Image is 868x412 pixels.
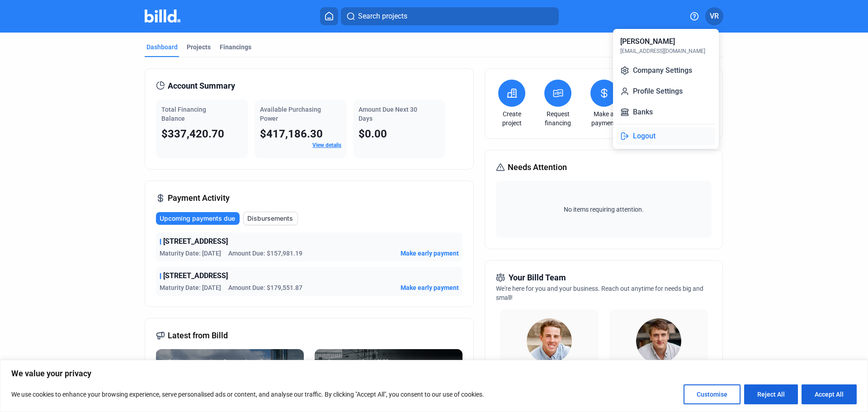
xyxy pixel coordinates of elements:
[744,384,798,404] button: Reject All
[620,36,675,47] div: [PERSON_NAME]
[617,127,715,145] button: Logout
[617,82,715,100] button: Profile Settings
[617,103,715,121] button: Banks
[11,389,484,400] p: We use cookies to enhance your browsing experience, serve personalised ads or content, and analys...
[11,368,857,379] p: We value your privacy
[617,62,715,80] button: Company Settings
[620,47,705,55] div: [EMAIL_ADDRESS][DOMAIN_NAME]
[802,384,857,404] button: Accept All
[684,384,741,404] button: Customise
